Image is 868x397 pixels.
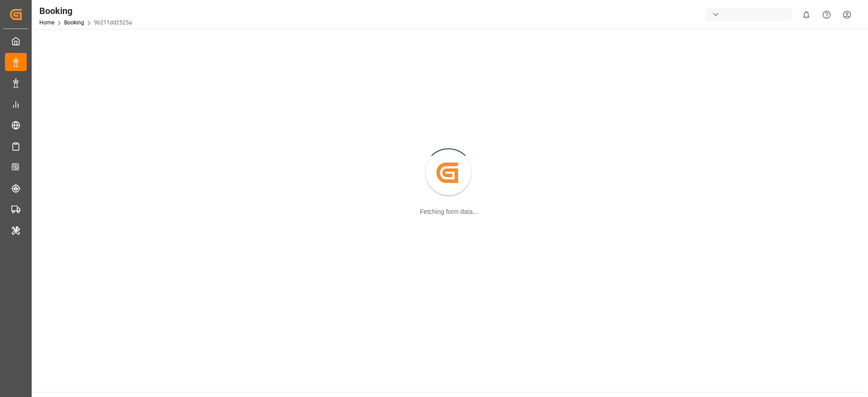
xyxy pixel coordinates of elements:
[39,19,54,26] a: Home
[816,5,837,25] button: Help Center
[64,19,84,26] a: Booking
[796,5,816,25] button: show 0 new notifications
[420,207,478,217] div: Fetching form data...
[39,4,132,18] div: Booking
